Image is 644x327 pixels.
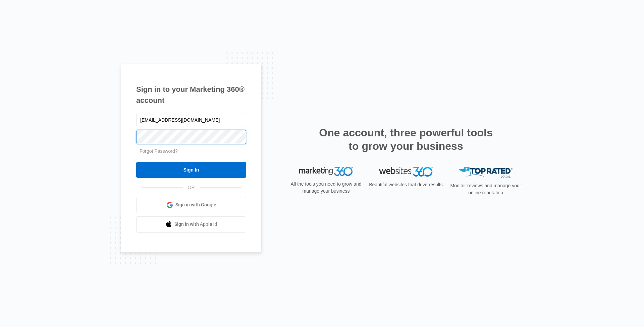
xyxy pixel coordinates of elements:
input: Sign In [136,162,246,178]
p: Monitor reviews and manage your online reputation [448,182,523,196]
h1: Sign in to your Marketing 360® account [136,84,246,106]
input: Email [136,113,246,127]
a: Sign in with Apple Id [136,216,246,233]
span: Sign in with Apple Id [174,221,217,228]
img: Top Rated Local [459,167,513,178]
img: Websites 360 [379,167,433,177]
p: All the tools you need to grow and manage your business [288,181,364,195]
a: Sign in with Google [136,197,246,213]
a: Forgot Password? [140,148,178,154]
p: Beautiful websites that drive results [368,181,443,188]
span: Sign in with Google [175,201,216,208]
span: OR [183,184,200,191]
h2: One account, three powerful tools to grow your business [317,126,495,153]
img: Marketing 360 [299,167,353,176]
